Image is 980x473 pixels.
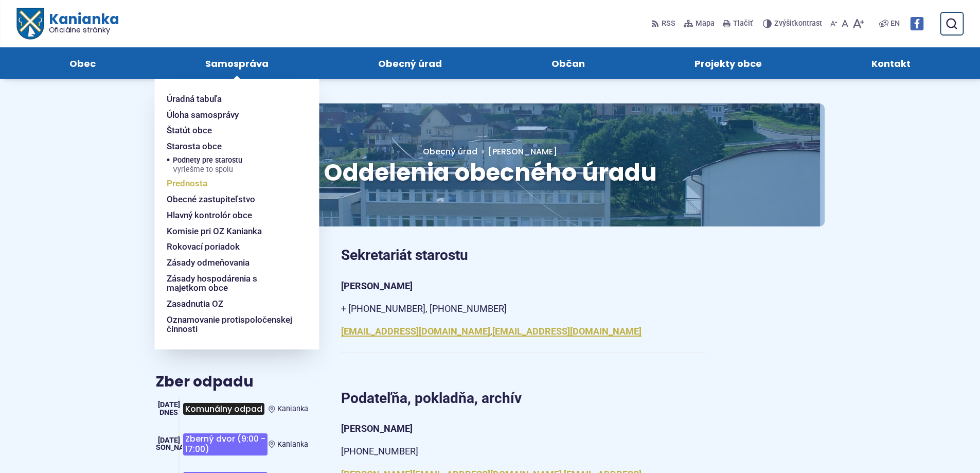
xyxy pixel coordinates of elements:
[158,400,180,409] span: [DATE]
[650,47,807,79] a: Projekty obce
[48,26,119,33] span: Oficiálne stránky
[16,8,119,40] a: Logo Kanianka, prejsť na domovskú stránku.
[840,13,850,34] button: Nastaviť pôvodnú veľkosť písma
[183,433,268,456] span: Zberný dvor (9:00 - 17:00)
[156,374,308,390] h3: Zber odpadu
[167,296,223,312] span: Zasadnutia OZ
[43,12,118,34] span: Kanianka
[167,176,294,191] a: Prednosta
[696,17,715,30] span: Mapa
[167,191,294,207] a: Obecné zastupiteľstvo
[167,255,294,271] a: Zásady odmeňovania
[140,443,197,452] span: [PERSON_NAME]
[167,296,294,312] a: Zasadnutia OZ
[173,166,242,174] span: Vyriešme to spolu
[167,107,239,123] span: Úloha samosprávy
[871,47,911,79] span: Kontakt
[167,91,222,107] span: Úradná tabuľa
[721,13,755,34] button: Tlačiť
[25,47,140,79] a: Obec
[551,47,585,79] span: Občan
[277,440,308,449] span: Kanianka
[167,239,240,255] span: Rokovací poriadok
[888,17,902,30] a: EN
[341,247,468,264] strong: Sekretariát starostu
[341,301,706,317] p: + [PHONE_NUMBER], [PHONE_NUMBER]
[492,326,642,337] a: [EMAIL_ADDRESS][DOMAIN_NAME]
[158,436,180,445] span: [DATE]
[341,423,413,434] strong: [PERSON_NAME]
[167,239,294,255] a: Rokovací poriadok
[774,19,794,28] span: Zvýšiť
[156,397,308,421] a: Komunálny odpad Kanianka [DATE] Dnes
[167,122,294,138] a: Štatút obce
[333,47,486,79] a: Obecný úrad
[477,146,557,157] a: [PERSON_NAME]
[341,281,413,291] strong: [PERSON_NAME]
[850,13,866,34] button: Zväčšiť veľkosť písma
[774,20,822,28] span: kontrast
[167,207,294,223] a: Hlavný kontrolór obce
[205,47,269,79] span: Samospráva
[167,91,294,107] a: Úradná tabuľa
[341,444,706,460] p: [PHONE_NUMBER]
[324,156,657,189] span: Oddelenia obecného úradu
[161,47,313,79] a: Samospráva
[173,154,294,176] a: Podnety pre starostuVyriešme to spolu
[167,207,252,223] span: Hlavný kontrolór obce
[507,47,630,79] a: Občan
[167,138,294,154] a: Starosta obce
[682,13,717,34] a: Mapa
[651,13,678,34] a: RSS
[167,191,255,207] span: Obecné zastupiteľstvo
[16,8,43,40] img: Prejsť na domovskú stránku
[167,176,207,191] span: Prednosta
[341,324,706,340] p: ,
[890,17,900,30] span: EN
[167,138,222,154] span: Starosta obce
[733,20,753,28] span: Tlačiť
[167,122,212,138] span: Štatút obce
[662,17,675,30] span: RSS
[378,47,442,79] span: Obecný úrad
[167,107,294,123] a: Úloha samosprávy
[423,146,477,157] a: Obecný úrad
[167,255,250,271] span: Zásady odmeňovania
[763,13,824,34] button: Zvýšiťkontrast
[694,47,762,79] span: Projekty obce
[828,13,840,34] button: Zmenšiť veľkosť písma
[910,17,923,30] img: Prejsť na Facebook stránku
[827,47,955,79] a: Kontakt
[488,146,557,157] span: [PERSON_NAME]
[277,405,308,413] span: Kanianka
[159,408,178,417] span: Dnes
[183,403,264,415] span: Komunálny odpad
[167,312,294,337] a: Oznamovanie protispoločenskej činnosti
[167,271,294,296] a: Zásady hospodárenia s majetkom obce
[156,429,308,460] a: Zberný dvor (9:00 - 17:00) Kanianka [DATE] [PERSON_NAME]
[341,326,490,337] a: [EMAIL_ADDRESS][DOMAIN_NAME]
[341,390,522,407] strong: Podateľňa, pokladňa, archív
[173,154,242,176] span: Podnety pre starostu
[69,47,96,79] span: Obec
[167,223,262,239] span: Komisie pri OZ Kanianka
[167,223,294,239] a: Komisie pri OZ Kanianka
